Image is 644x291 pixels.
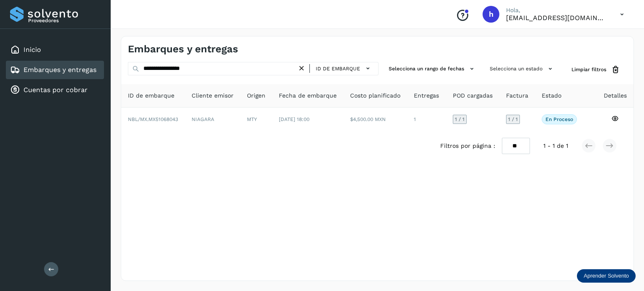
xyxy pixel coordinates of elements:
[350,91,400,100] span: Costo planificado
[543,142,568,150] span: 1 - 1 de 1
[279,91,337,100] span: Fecha de embarque
[23,86,88,94] a: Cuentas por cobrar
[506,14,607,22] p: hpichardo@karesan.com.mx
[23,46,41,54] a: Inicio
[385,62,480,76] button: Selecciona un rango de fechas
[316,65,360,72] span: ID de embarque
[414,91,439,100] span: Entregas
[343,108,407,131] td: $4,500.00 MXN
[185,108,240,131] td: NIAGARA
[28,18,101,23] p: Proveedores
[128,116,178,122] span: NBL/MX.MX51068043
[128,43,238,55] h4: Embarques y entregas
[506,7,607,14] p: Hola,
[192,91,234,100] span: Cliente emisor
[407,108,446,131] td: 1
[455,117,465,122] span: 1 / 1
[577,269,636,283] div: Aprender Solvento
[453,91,493,100] span: POD cargadas
[545,116,573,122] p: En proceso
[506,91,528,100] span: Factura
[6,41,104,59] div: Inicio
[240,108,272,131] td: MTY
[23,66,96,74] a: Embarques y entregas
[571,66,606,73] span: Limpiar filtros
[128,91,174,100] span: ID de embarque
[6,81,104,99] div: Cuentas por cobrar
[604,91,627,100] span: Detalles
[542,91,561,100] span: Estado
[247,91,265,100] span: Origen
[440,142,495,150] span: Filtros por página :
[6,61,104,79] div: Embarques y entregas
[584,273,629,279] p: Aprender Solvento
[313,62,375,75] button: ID de embarque
[565,62,627,77] button: Limpiar filtros
[279,116,309,122] span: [DATE] 18:00
[486,62,558,76] button: Selecciona un estado
[508,117,518,122] span: 1 / 1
